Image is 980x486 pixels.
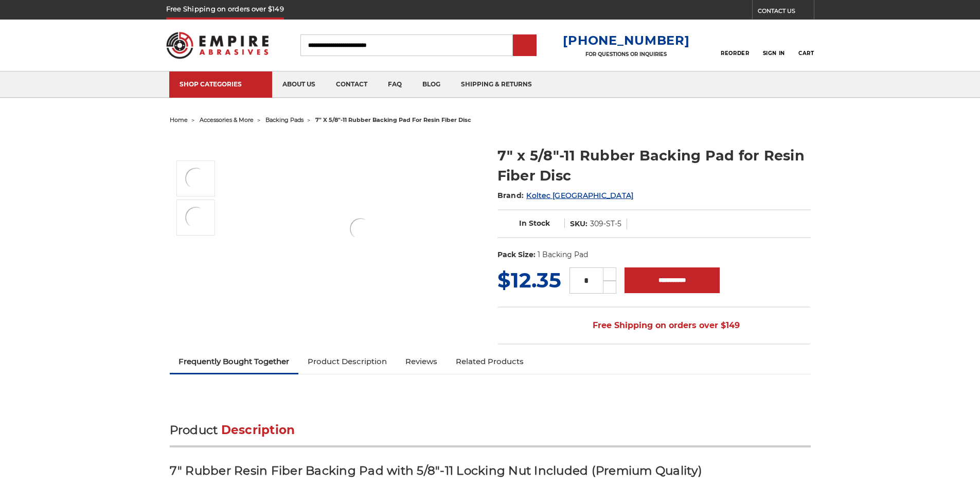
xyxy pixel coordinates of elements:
a: CONTACT US [758,5,814,20]
a: blog [412,71,451,98]
a: backing pads [265,116,304,123]
span: $12.35 [497,267,561,293]
h1: 7" x 5/8"-11 Rubber Backing Pad for Resin Fiber Disc [497,146,811,186]
span: Reorder [721,50,749,57]
img: 7" Resin Fiber Rubber Backing Pad 5/8-11 nut [183,166,209,191]
a: home [170,116,188,123]
div: SHOP CATEGORIES [180,80,262,88]
dt: SKU: [570,219,587,229]
a: Reviews [396,350,447,373]
a: accessories & more [200,116,254,123]
dt: Pack Size: [497,249,536,260]
span: Description [221,423,295,437]
a: Product Description [298,350,396,373]
span: In Stock [519,219,550,228]
a: Related Products [447,350,533,373]
dd: 309-ST-5 [590,219,621,229]
span: Brand: [497,191,524,200]
a: contact [326,71,378,98]
span: Free Shipping on orders over $149 [568,315,740,336]
a: faq [378,71,412,98]
strong: 7" Rubber Resin Fiber Backing Pad with 5/8"-11 Locking Nut Included (Premium Quality) [170,463,702,478]
span: 7" x 5/8"-11 rubber backing pad for resin fiber disc [315,116,471,123]
a: [PHONE_NUMBER] [563,33,689,48]
span: Cart [798,50,814,57]
p: FOR QUESTIONS OR INQUIRIES [563,51,689,58]
a: SHOP CATEGORIES [169,71,272,98]
a: about us [272,71,326,98]
img: 7" x 5/8"-11 Rubber Backing Pad for Resin Fiber Disc [183,205,209,230]
a: Reorder [721,34,749,56]
span: Product [170,423,218,437]
dd: 1 Backing Pad [538,249,588,260]
a: Cart [798,34,814,57]
a: shipping & returns [451,71,542,98]
a: Koltec [GEOGRAPHIC_DATA] [526,191,633,200]
a: Frequently Bought Together [170,350,299,373]
span: Sign In [763,50,785,57]
input: Submit [514,35,535,56]
img: Empire Abrasives [166,25,269,65]
img: 7" Resin Fiber Rubber Backing Pad 5/8-11 nut [348,216,373,242]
